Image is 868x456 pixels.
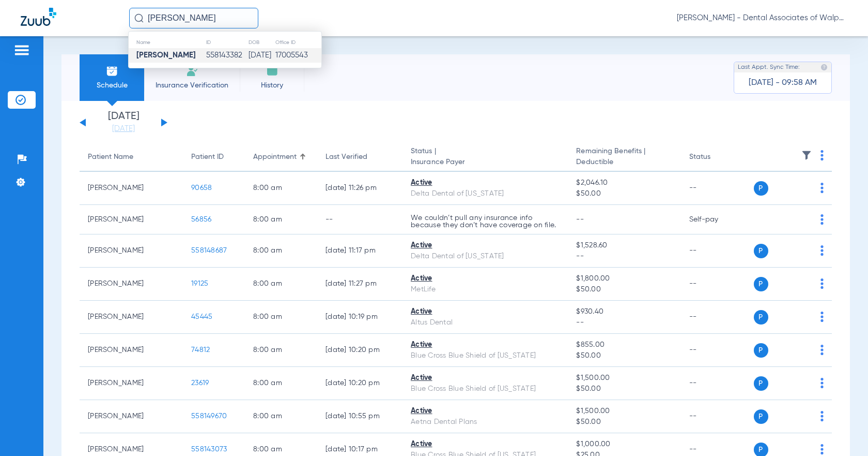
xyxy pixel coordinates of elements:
div: Last Verified [326,152,367,163]
img: group-dot-blue.svg [820,378,824,388]
img: group-dot-blue.svg [820,245,824,256]
td: 558143382 [206,48,248,63]
div: Delta Dental of [US_STATE] [411,251,560,262]
img: group-dot-blue.svg [820,345,824,355]
span: 56856 [191,216,211,223]
span: 558143073 [191,446,227,453]
span: $50.00 [576,417,672,428]
img: group-dot-blue.svg [820,183,824,193]
span: 558148687 [191,247,227,254]
img: last sync help info [820,64,828,71]
img: hamburger-icon [13,44,30,56]
td: 8:00 AM [245,301,317,334]
span: 19125 [191,280,208,287]
span: -- [576,216,584,223]
td: [DATE] 10:19 PM [317,301,402,334]
th: Status [681,143,751,172]
span: 74812 [191,346,210,354]
td: [PERSON_NAME] [80,234,183,268]
span: $50.00 [576,384,672,394]
img: Manual Insurance Verification [186,65,198,77]
td: 17005543 [275,48,321,63]
span: P [754,409,768,424]
iframe: Chat Widget [816,406,868,456]
div: Delta Dental of [US_STATE] [411,188,560,199]
td: [DATE] 11:26 PM [317,172,402,205]
span: P [754,310,768,325]
span: $855.00 [576,340,672,350]
img: filter.svg [801,150,812,160]
span: P [754,376,768,391]
td: 8:00 AM [245,334,317,367]
div: Appointment [253,152,309,163]
div: Active [411,406,560,417]
td: [PERSON_NAME] [80,268,183,301]
div: Aetna Dental Plans [411,417,560,428]
span: -- [576,251,672,262]
span: $2,046.10 [576,178,672,188]
span: $1,800.00 [576,273,672,284]
span: Insurance Payer [411,157,560,168]
span: $1,500.00 [576,373,672,384]
td: 8:00 AM [245,400,317,433]
td: [DATE] 11:27 PM [317,268,402,301]
td: [DATE] 11:17 PM [317,234,402,268]
span: P [754,343,768,358]
div: Active [411,340,560,350]
img: group-dot-blue.svg [820,214,824,225]
span: -- [576,317,672,328]
td: -- [681,234,751,268]
td: 8:00 AM [245,172,317,205]
td: -- [681,367,751,400]
td: [PERSON_NAME] [80,301,183,334]
img: group-dot-blue.svg [820,150,824,160]
div: Active [411,373,560,384]
input: Search for patients [129,8,258,28]
div: Active [411,178,560,188]
img: Search Icon [134,13,144,23]
td: -- [317,205,402,234]
img: group-dot-blue.svg [820,312,824,322]
td: -- [681,400,751,433]
td: [DATE] 10:55 PM [317,400,402,433]
span: 23619 [191,379,209,387]
td: 8:00 AM [245,205,317,234]
span: $50.00 [576,284,672,295]
div: Altus Dental [411,317,560,328]
td: 8:00 AM [245,268,317,301]
th: Office ID [275,37,321,48]
span: Insurance Verification [152,80,232,91]
div: Active [411,306,560,317]
img: History [266,65,278,77]
strong: [PERSON_NAME] [136,51,196,59]
div: Appointment [253,152,297,163]
span: $1,000.00 [576,439,672,450]
img: Zuub Logo [21,8,56,26]
td: [DATE] 10:20 PM [317,367,402,400]
div: Last Verified [326,152,394,163]
span: $50.00 [576,350,672,361]
td: 8:00 AM [245,367,317,400]
span: $1,500.00 [576,406,672,417]
th: Status | [402,143,568,172]
th: ID [206,37,248,48]
span: Deductible [576,157,672,168]
div: Blue Cross Blue Shield of [US_STATE] [411,350,560,361]
img: Schedule [106,65,118,77]
div: Blue Cross Blue Shield of [US_STATE] [411,384,560,394]
td: [PERSON_NAME] [80,400,183,433]
div: Active [411,439,560,450]
div: MetLife [411,284,560,295]
span: [DATE] - 09:58 AM [749,78,817,88]
td: -- [681,334,751,367]
span: 45445 [191,313,212,320]
th: DOB [248,37,275,48]
td: [PERSON_NAME] [80,172,183,205]
td: -- [681,172,751,205]
td: [DATE] 10:20 PM [317,334,402,367]
div: Active [411,240,560,251]
span: History [247,80,297,91]
span: P [754,244,768,258]
th: Remaining Benefits | [568,143,680,172]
